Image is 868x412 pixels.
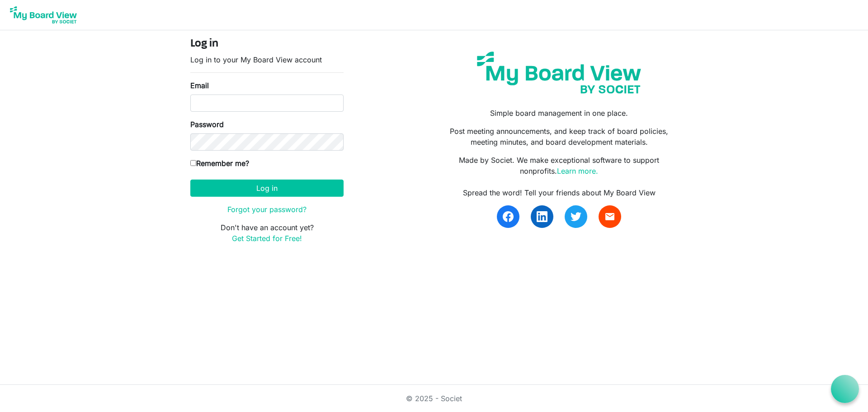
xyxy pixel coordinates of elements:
a: Learn more. [557,166,598,175]
p: Made by Societ. We make exceptional software to support nonprofits. [441,155,678,176]
label: Password [190,119,224,130]
p: Don't have an account yet? [190,222,344,244]
span: email [604,211,615,222]
label: Email [190,80,209,91]
input: Remember me? [190,160,196,166]
a: © 2025 - Societ [406,394,462,403]
p: Simple board management in one place. [441,108,678,118]
img: twitter.svg [571,211,581,222]
p: Log in to your My Board View account [190,54,344,65]
a: Get Started for Free! [232,234,302,243]
img: linkedin.svg [537,211,547,222]
img: My Board View Logo [7,4,80,26]
img: my-board-view-societ.svg [470,45,648,100]
p: Post meeting announcements, and keep track of board policies, meeting minutes, and board developm... [441,126,678,147]
img: facebook.svg [503,211,514,222]
div: Spread the word! Tell your friends about My Board View [441,187,678,198]
h4: Log in [190,38,344,51]
label: Remember me? [190,158,249,169]
a: email [599,205,621,228]
a: Forgot your password? [227,205,307,214]
button: Log in [190,180,344,197]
